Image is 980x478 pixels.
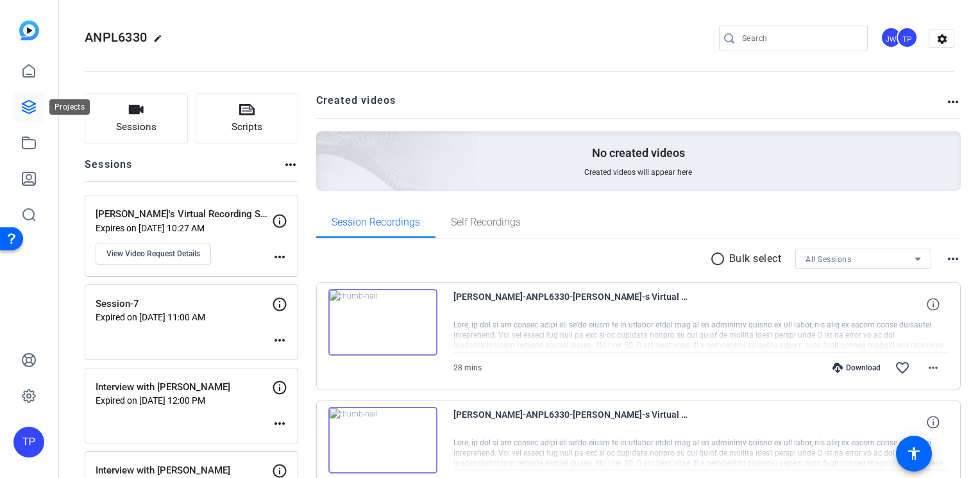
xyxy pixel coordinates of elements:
button: Sessions [85,93,188,144]
mat-icon: more_horiz [945,251,961,267]
img: thumb-nail [328,289,437,356]
ngx-avatar: Justin Wilbur [881,27,903,49]
mat-icon: settings [929,29,955,49]
mat-icon: more_horiz [283,157,298,172]
div: Download [826,363,887,373]
ngx-avatar: Tommy Perez [897,27,919,49]
mat-icon: radio_button_unchecked [710,251,729,267]
p: Bulk select [729,251,782,267]
p: Expires on [DATE] 10:27 AM [96,223,272,233]
div: Projects [49,99,90,115]
p: [PERSON_NAME]'s Virtual Recording Sessions [96,207,272,222]
img: thumb-nail [328,407,437,474]
mat-icon: favorite_border [895,360,910,375]
span: All Sessions [806,255,851,264]
span: View Video Request Details [106,249,200,259]
button: View Video Request Details [96,243,211,265]
span: Sessions [116,120,156,135]
mat-icon: more_horiz [272,333,287,348]
div: TP [13,427,44,457]
span: [PERSON_NAME]-ANPL6330-[PERSON_NAME]-s Virtual Recording Sessions-1758205080410-screen [453,289,691,320]
mat-icon: more_horiz [945,94,961,110]
p: No created videos [592,145,685,161]
img: blue-gradient.svg [19,21,39,40]
mat-icon: more_horiz [272,249,287,265]
mat-icon: more_horiz [925,360,941,375]
h2: Created videos [316,93,946,118]
mat-icon: edit [153,34,169,49]
p: Interview with [PERSON_NAME] [96,463,272,478]
span: [PERSON_NAME]-ANPL6330-[PERSON_NAME]-s Virtual Recording Sessions-1758205080410-webcam [453,407,691,438]
mat-icon: accessibility [906,446,922,461]
span: 28 mins [453,363,482,372]
p: Expired on [DATE] 12:00 PM [96,395,272,406]
span: Self Recordings [451,217,521,227]
div: JW [881,27,902,48]
input: Search [742,31,857,46]
span: Created videos will appear here [584,167,692,177]
p: Session-7 [96,297,272,311]
span: Session Recordings [332,217,420,227]
button: Scripts [196,93,299,144]
span: ANPL6330 [85,29,147,45]
img: Creted videos background [173,4,478,283]
h2: Sessions [85,157,133,181]
span: Scripts [232,120,262,135]
div: TP [897,27,918,48]
p: Interview with [PERSON_NAME] [96,380,272,395]
p: Expired on [DATE] 11:00 AM [96,312,272,322]
mat-icon: more_horiz [272,416,287,431]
